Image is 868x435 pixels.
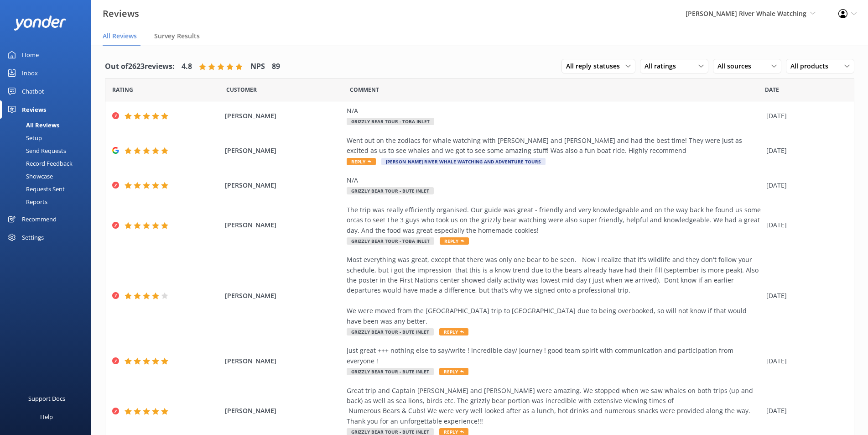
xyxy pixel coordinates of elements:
div: Reviews [22,100,46,119]
div: Settings [22,228,44,246]
span: Reply [440,237,469,245]
img: yonder-white-logo.png [14,16,66,31]
h4: 4.8 [182,61,192,73]
div: [DATE] [766,406,842,416]
span: [PERSON_NAME] [225,146,342,156]
a: Reports [5,195,91,208]
span: Grizzly Bear Tour - Bute Inlet [347,368,434,375]
span: [PERSON_NAME] [225,220,342,230]
div: Setup [5,131,42,144]
a: Showcase [5,170,91,183]
span: Grizzly Bear Tour - Toba Inlet [347,237,434,245]
span: [PERSON_NAME] [225,291,342,301]
span: Date [112,85,133,94]
span: [PERSON_NAME] River Whale Watching [686,9,806,18]
div: [DATE] [766,220,842,230]
span: Grizzly Bear Tour - Bute Inlet [347,328,434,335]
a: Setup [5,131,91,144]
span: All Reviews [103,31,137,41]
a: All Reviews [5,119,91,131]
div: Went out on the zodiacs for whale watching with [PERSON_NAME] and [PERSON_NAME] and had the best ... [347,136,762,156]
div: N/A [347,175,762,185]
span: Date [765,85,779,94]
div: [DATE] [766,111,842,121]
span: [PERSON_NAME] [225,406,342,416]
span: Reply [347,158,376,165]
div: N/A [347,106,762,116]
div: All Reviews [5,119,59,131]
div: just great +++ nothing else to say/write ! incredible day/ journey ! good team spirit with commun... [347,346,762,366]
div: [DATE] [766,291,842,301]
div: The trip was really efficiently organised. Our guide was great - friendly and very knowledgeable ... [347,205,762,236]
div: Home [22,46,39,64]
div: Send Requests [5,144,66,157]
div: [DATE] [766,146,842,156]
span: All ratings [645,61,681,71]
div: [DATE] [766,180,842,190]
span: Date [226,85,257,94]
div: Recommend [22,210,57,228]
h3: Reviews [103,6,139,21]
h4: Out of 2623 reviews: [105,61,175,73]
div: Requests Sent [5,183,65,195]
a: Record Feedback [5,157,91,170]
div: Showcase [5,170,53,183]
div: Most everything was great, except that there was only one bear to be seen. Now i realize that it'... [347,255,762,326]
span: Grizzly Bear Tour - Toba Inlet [347,118,434,125]
a: Send Requests [5,144,91,157]
span: All sources [717,61,757,71]
span: Reply [439,368,468,375]
div: [DATE] [766,356,842,366]
span: Survey Results [154,31,200,41]
div: Help [40,408,53,426]
div: Great trip and Captain [PERSON_NAME] and [PERSON_NAME] were amazing. We stopped when we saw whale... [347,386,762,427]
span: [PERSON_NAME] [225,180,342,190]
span: [PERSON_NAME] [225,111,342,121]
span: All products [790,61,834,71]
h4: NPS [250,61,265,73]
span: Question [350,85,379,94]
a: Requests Sent [5,183,91,195]
span: All reply statuses [566,61,625,71]
span: [PERSON_NAME] River Whale Watching and Adventure Tours [381,158,546,165]
span: Grizzly Bear Tour - Bute Inlet [347,187,434,194]
span: [PERSON_NAME] [225,356,342,366]
div: Support Docs [28,389,65,408]
div: Record Feedback [5,157,73,170]
div: Inbox [22,64,38,82]
span: Reply [439,328,468,335]
div: Reports [5,195,47,208]
h4: 89 [272,61,280,73]
div: Chatbot [22,82,44,100]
